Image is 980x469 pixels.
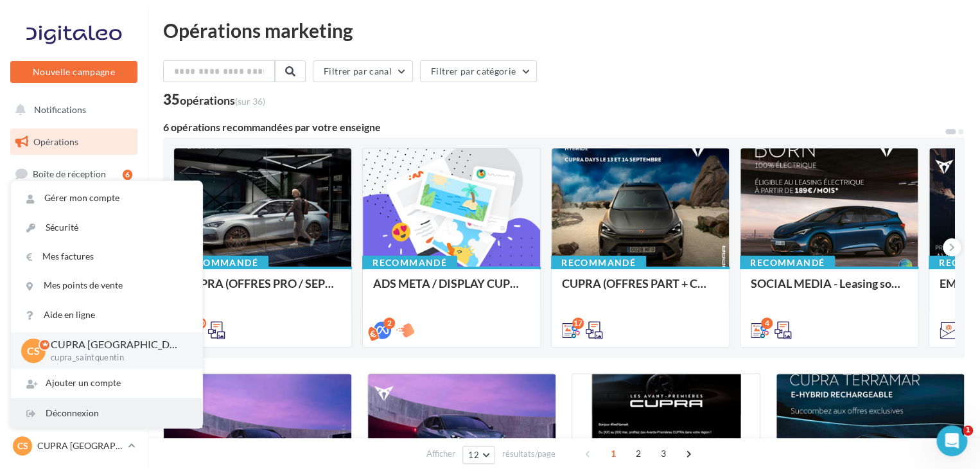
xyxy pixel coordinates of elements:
[572,317,584,329] div: 17
[628,443,649,464] span: 2
[502,448,556,460] span: résultats/page
[10,61,137,83] button: Nouvelle campagne
[936,425,967,456] iframe: Intercom live chat
[8,128,140,155] a: Opérations
[653,443,674,464] span: 3
[603,443,624,464] span: 1
[373,277,530,303] div: ADS META / DISPLAY CUPRA DAYS Septembre 2025
[235,96,265,107] span: (sur 36)
[51,352,182,364] p: cupra_saintquentin
[173,256,268,270] div: Recommandé
[34,104,86,115] span: Notifications
[33,136,78,147] span: Opérations
[163,93,265,107] div: 35
[10,434,137,458] a: CS CUPRA [GEOGRAPHIC_DATA]
[11,184,202,213] a: Gérer mon compte
[184,277,341,303] div: CUPRA (OFFRES PRO / SEPT) - SOCIAL MEDIA
[8,160,140,188] a: Boîte de réception6
[751,277,907,303] div: SOCIAL MEDIA - Leasing social électrique - CUPRA Born
[963,425,973,436] span: 1
[8,353,140,391] a: PLV et print personnalisable
[8,396,140,434] a: Campagnes DataOnDemand
[37,439,123,452] p: CUPRA [GEOGRAPHIC_DATA]
[551,256,646,270] div: Recommandé
[562,277,719,303] div: CUPRA (OFFRES PART + CUPRA DAYS / SEPT) - SOCIAL MEDIA
[123,170,132,180] div: 6
[11,301,202,330] a: Aide en ligne
[11,399,202,428] div: Déconnexion
[27,343,40,358] span: CS
[362,256,457,270] div: Recommandé
[11,242,202,271] a: Mes factures
[17,439,28,452] span: CS
[8,96,135,123] button: Notifications
[462,446,495,464] button: 12
[8,226,140,252] a: Campagnes
[8,257,140,284] a: Contacts
[468,450,479,460] span: 12
[740,256,835,270] div: Recommandé
[761,317,773,329] div: 4
[426,448,455,460] span: Afficher
[383,317,395,329] div: 2
[51,337,182,352] p: CUPRA [GEOGRAPHIC_DATA]
[180,94,265,106] div: opérations
[33,168,106,179] span: Boîte de réception
[11,369,202,398] div: Ajouter un compte
[420,60,537,82] button: Filtrer par catégorie
[8,321,140,348] a: Calendrier
[11,213,202,242] a: Sécurité
[163,122,944,132] div: 6 opérations recommandées par votre enseigne
[11,271,202,300] a: Mes points de vente
[8,193,140,220] a: Visibilité en ligne
[163,21,965,40] div: Opérations marketing
[313,60,413,82] button: Filtrer par canal
[8,289,140,316] a: Médiathèque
